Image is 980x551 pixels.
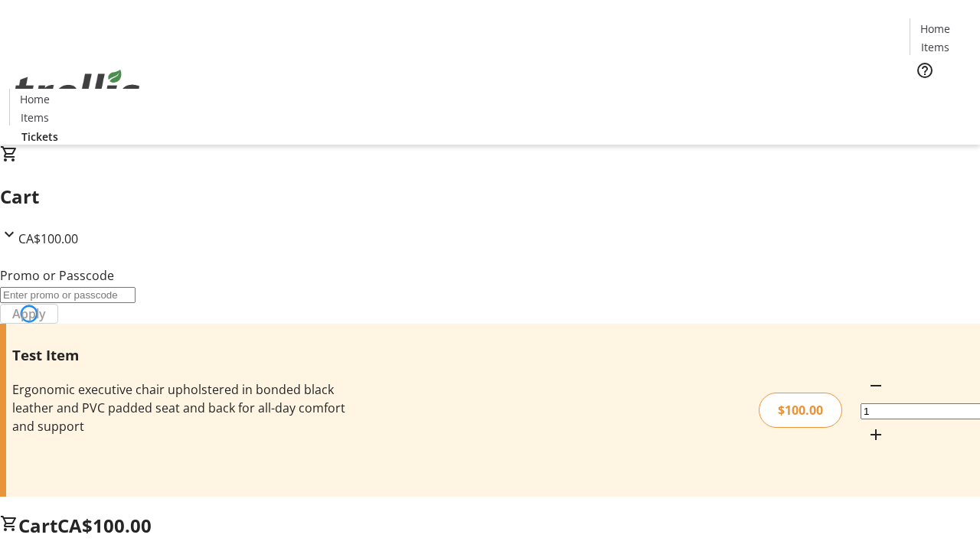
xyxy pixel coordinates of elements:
a: Home [910,21,959,37]
button: Help [910,55,940,86]
span: Tickets [922,89,959,105]
span: CA$100.00 [57,513,152,538]
span: Tickets [21,129,58,145]
img: Orient E2E Organization MorWpmMO7W's Logo [9,53,145,129]
span: Items [921,39,949,55]
span: Home [20,91,50,107]
div: $100.00 [759,393,842,428]
a: Home [10,91,59,107]
div: Ergonomic executive chair upholstered in bonded black leather and PVC padded seat and back for al... [12,380,347,435]
span: Home [920,21,950,37]
a: Items [10,109,59,126]
a: Items [910,39,959,55]
button: Decrement by one [861,370,891,401]
span: Items [21,109,49,126]
button: Increment by one [861,419,891,450]
a: Tickets [910,89,971,105]
a: Tickets [9,129,70,145]
span: CA$100.00 [18,230,78,247]
h3: Test Item [12,344,347,366]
